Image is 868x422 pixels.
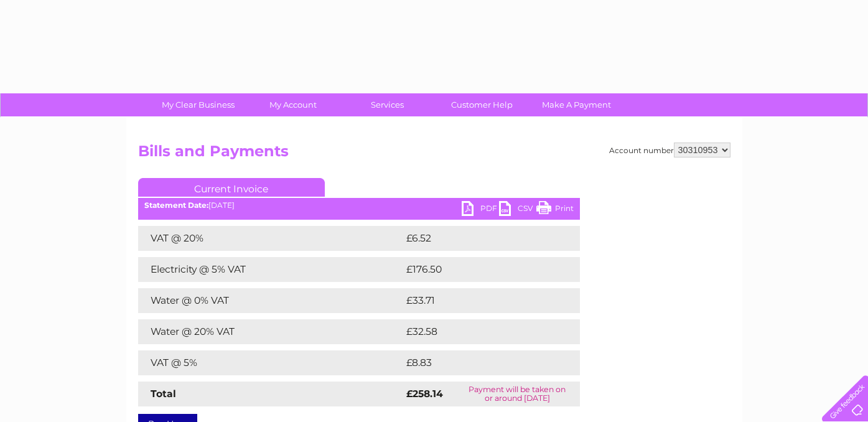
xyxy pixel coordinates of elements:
td: £32.58 [403,319,554,344]
a: My Clear Business [147,93,250,116]
b: Statement Date: [144,200,208,210]
strong: Total [151,388,176,400]
td: Water @ 0% VAT [138,288,403,313]
td: £33.71 [403,288,553,313]
a: CSV [499,201,536,219]
a: Make A Payment [525,93,628,116]
td: £6.52 [403,226,551,251]
td: VAT @ 20% [138,226,403,251]
td: VAT @ 5% [138,350,403,375]
a: My Account [241,93,344,116]
h2: Bills and Payments [138,143,730,166]
a: Current Invoice [138,178,325,197]
td: £8.83 [403,350,551,375]
a: Customer Help [431,93,533,116]
a: Print [536,201,574,219]
div: [DATE] [138,201,580,210]
a: Services [336,93,439,116]
td: Electricity @ 5% VAT [138,257,403,282]
div: Account number [609,143,730,157]
strong: £258.14 [406,388,443,400]
td: £176.50 [403,257,557,282]
a: PDF [462,201,499,219]
td: Water @ 20% VAT [138,319,403,344]
td: Payment will be taken on or around [DATE] [455,382,580,406]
